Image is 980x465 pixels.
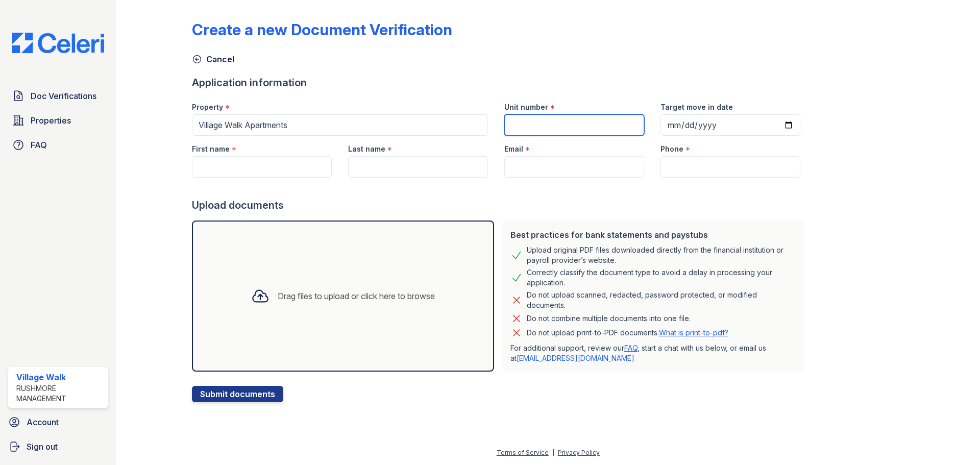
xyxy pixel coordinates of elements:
[660,144,683,154] label: Phone
[527,312,691,325] div: Do not combine multiple documents into one file.
[192,386,283,402] button: Submit documents
[8,86,108,106] a: Doc Verifications
[504,102,548,112] label: Unit number
[31,114,71,127] span: Properties
[552,449,554,456] div: |
[348,144,385,154] label: Last name
[4,436,112,457] a: Sign out
[192,20,452,39] div: Create a new Document Verification
[527,328,728,338] p: Do not upload print-to-PDF documents.
[192,53,234,65] a: Cancel
[27,416,59,428] span: Account
[8,110,108,131] a: Properties
[31,139,47,151] span: FAQ
[16,383,104,404] div: Rushmore Management
[192,144,230,154] label: First name
[624,344,638,352] a: FAQ
[31,90,96,102] span: Doc Verifications
[517,354,634,362] a: [EMAIL_ADDRESS][DOMAIN_NAME]
[510,343,796,363] p: For additional support, review our , start a chat with us below, or email us at
[4,33,112,53] img: CE_Logo_Blue-a8612792a0a2168367f1c8372b55b34899dd931a85d93a1a3d3e32e68fde9ad4.png
[527,267,796,288] div: Correctly classify the document type to avoid a delay in processing your application.
[497,449,549,456] a: Terms of Service
[504,144,523,154] label: Email
[510,229,796,241] div: Best practices for bank statements and paystubs
[192,76,808,90] div: Application information
[8,135,108,155] a: FAQ
[4,412,112,432] a: Account
[192,198,808,212] div: Upload documents
[558,449,600,456] a: Privacy Policy
[659,328,728,337] a: What is print-to-pdf?
[660,102,733,112] label: Target move in date
[278,290,435,302] div: Drag files to upload or click here to browse
[527,245,796,265] div: Upload original PDF files downloaded directly from the financial institution or payroll provider’...
[27,440,58,453] span: Sign out
[527,290,796,310] div: Do not upload scanned, redacted, password protected, or modified documents.
[192,102,223,112] label: Property
[16,371,104,383] div: Village Walk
